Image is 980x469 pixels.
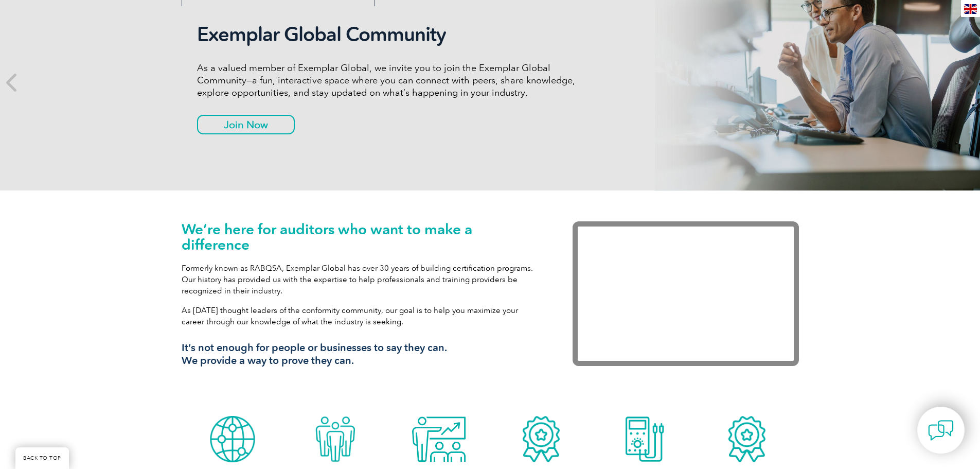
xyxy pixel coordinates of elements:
a: BACK TO TOP [15,447,69,469]
p: As [DATE] thought leaders of the conformity community, our goal is to help you maximize your care... [182,305,542,327]
img: contact-chat.png [928,418,954,443]
p: Formerly known as RABQSA, Exemplar Global has over 30 years of building certification programs. O... [182,263,542,297]
a: Join Now [197,115,295,134]
h3: It’s not enough for people or businesses to say they can. We provide a way to prove they can. [182,341,542,367]
p: As a valued member of Exemplar Global, we invite you to join the Exemplar Global Community—a fun,... [197,62,583,99]
iframe: Exemplar Global: Working together to make a difference [573,221,799,366]
h1: We’re here for auditors who want to make a difference [182,221,542,252]
img: en [964,4,977,14]
h2: Exemplar Global Community [197,23,583,46]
